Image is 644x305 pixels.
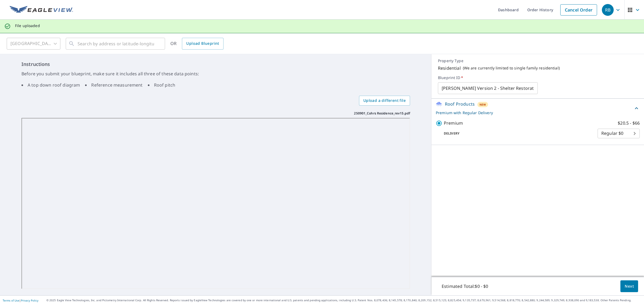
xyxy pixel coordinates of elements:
p: Premium [444,120,463,127]
p: 250901_Cohrs Residence_rev15.pdf [354,111,410,116]
label: Upload a different file [359,96,410,106]
span: New [480,102,486,107]
p: $20.5 - $66 [618,120,640,127]
div: Regular $0 [598,126,640,141]
div: OR [170,38,224,50]
span: Upload a different file [363,97,406,104]
div: [GEOGRAPHIC_DATA] [7,36,60,51]
span: Next [625,283,634,290]
li: Reference measurement [85,82,142,88]
a: Upload Blueprint [182,38,223,50]
p: Delivery [436,131,598,136]
p: ( We are currently limited to single family residential ) [463,66,560,70]
button: Next [620,280,638,292]
iframe: 250901_Cohrs Residence_rev15.pdf [21,118,410,289]
p: © 2025 Eagle View Technologies, Inc. and Pictometry International Corp. All Rights Reserved. Repo... [46,298,641,302]
label: Blueprint ID [438,75,638,80]
a: Privacy Policy [21,299,38,302]
p: Before you submit your blueprint, make sure it includes all three of these data points: [21,70,410,77]
a: Cancel Order [560,4,597,16]
span: Upload Blueprint [186,40,219,47]
p: Residential [438,65,461,71]
p: Estimated Total: $0 - $0 [437,280,492,292]
li: A top down roof diagram [21,82,80,88]
input: Search by address or latitude-longitude [78,36,154,51]
h6: Instructions [21,61,410,68]
li: Roof pitch [148,82,175,88]
div: Roof ProductsNewPremium with Regular Delivery [436,101,640,116]
p: Property Type [438,58,638,63]
p: File uploaded [15,23,40,28]
img: EV Logo [10,6,73,14]
p: | [3,299,38,302]
div: RB [602,4,614,16]
p: Premium with Regular Delivery [436,110,633,116]
a: Terms of Use [3,299,19,302]
p: Roof Products [445,101,475,107]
